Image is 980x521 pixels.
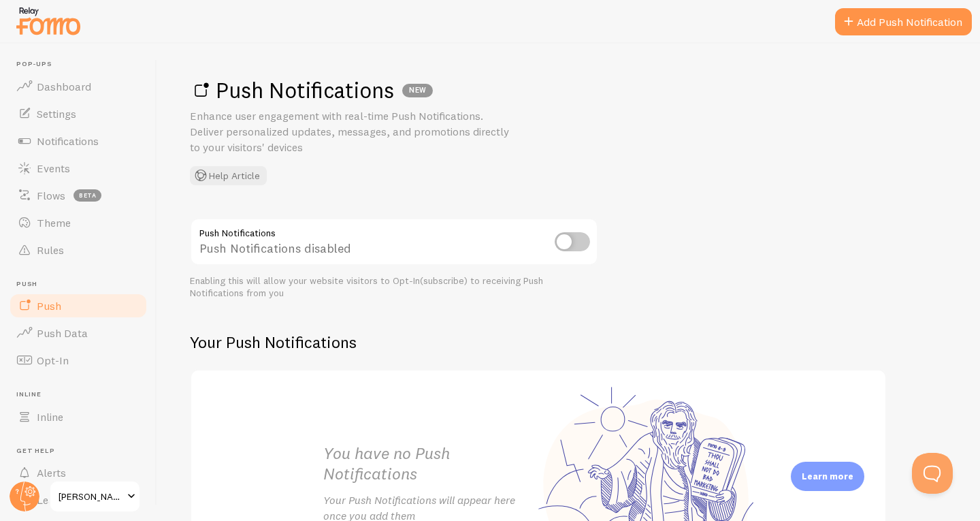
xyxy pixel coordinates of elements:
[8,182,148,209] a: Flows beta
[16,447,148,456] span: Get Help
[16,390,148,399] span: Inline
[190,218,598,268] div: Push Notifications disabled
[37,466,66,479] span: Alerts
[8,155,148,182] a: Events
[37,161,70,175] span: Events
[59,488,123,505] span: [PERSON_NAME]
[37,299,61,313] span: Push
[49,480,141,513] a: [PERSON_NAME]
[73,189,101,202] span: beta
[190,108,517,155] p: Enhance user engagement with real-time Push Notifications. Deliver personalized updates, messages...
[8,236,148,264] a: Rules
[37,353,69,367] span: Opt-In
[8,319,148,347] a: Push Data
[190,275,598,299] div: Enabling this will allow your website visitors to Opt-In(subscribe) to receiving Push Notificatio...
[8,100,148,127] a: Settings
[190,76,947,104] h1: Push Notifications
[190,166,267,185] button: Help Article
[8,73,148,100] a: Dashboard
[802,470,853,483] p: Learn more
[37,243,64,257] span: Rules
[37,107,76,121] span: Settings
[791,462,864,491] div: Learn more
[402,84,433,97] div: NEW
[8,292,148,319] a: Push
[14,3,82,38] img: fomo-relay-logo-orange.svg
[323,443,538,485] h2: You have no Push Notifications
[37,80,91,93] span: Dashboard
[8,347,148,374] a: Opt-In
[16,60,148,69] span: Pop-ups
[16,280,148,289] span: Push
[37,326,88,340] span: Push Data
[8,459,148,486] a: Alerts
[8,209,148,236] a: Theme
[37,134,99,148] span: Notifications
[8,403,148,430] a: Inline
[912,453,953,494] iframe: Help Scout Beacon - Open
[37,216,71,230] span: Theme
[37,189,65,202] span: Flows
[37,410,63,424] span: Inline
[8,127,148,155] a: Notifications
[190,332,887,353] h2: Your Push Notifications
